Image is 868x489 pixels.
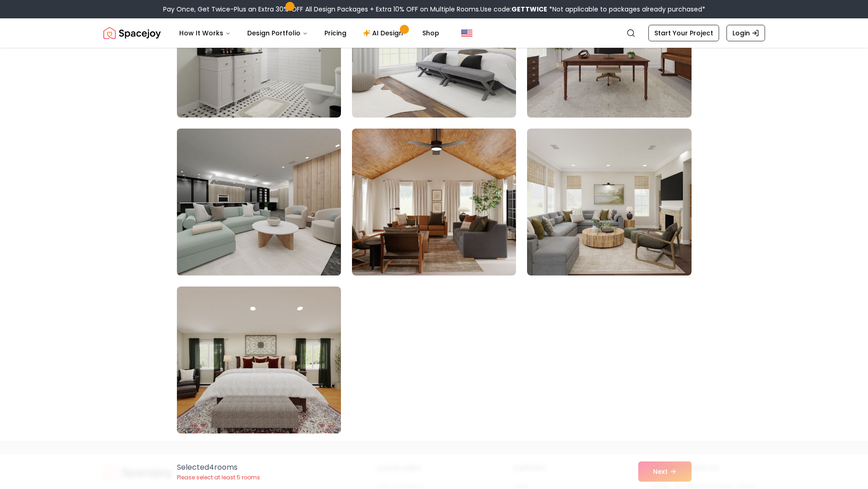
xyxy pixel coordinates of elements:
img: Room room-98 [352,129,516,275]
span: *Not applicable to packages already purchased* [547,5,705,14]
img: Room room-100 [177,287,341,433]
p: Selected 4 room s [177,462,260,473]
img: Room room-99 [527,129,691,275]
img: United States [461,28,472,39]
img: Room room-97 [173,125,345,279]
a: Pricing [317,24,354,42]
a: AI Design [356,24,413,42]
a: Start Your Project [648,25,719,41]
nav: Main [172,24,447,42]
button: Design Portfolio [240,24,315,42]
a: Spacejoy [103,24,161,42]
div: Pay Once, Get Twice-Plus an Extra 30% OFF All Design Packages + Extra 10% OFF on Multiple Rooms. [163,5,705,14]
img: Spacejoy Logo [103,24,161,42]
p: Please select at least 5 rooms [177,474,260,481]
b: GETTWICE [511,5,547,14]
a: Shop [415,24,447,42]
button: How It Works [172,24,238,42]
span: Use code: [480,5,547,14]
nav: Global [103,18,765,48]
a: Login [726,25,765,41]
